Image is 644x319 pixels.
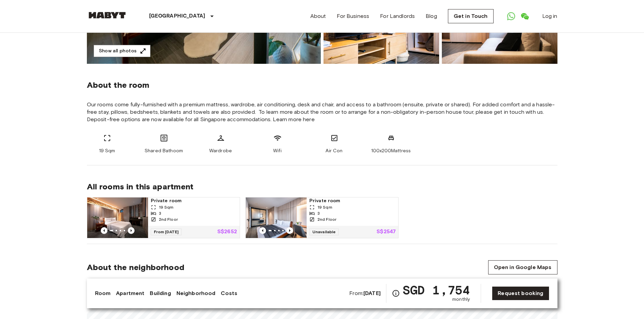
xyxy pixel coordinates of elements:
[149,12,206,20] p: [GEOGRAPHIC_DATA]
[95,289,111,297] a: Room
[542,12,557,20] a: Log in
[151,197,237,204] span: Private room
[337,12,369,20] a: For Business
[94,45,150,57] button: Show all photos
[317,216,336,222] span: 2nd Floor
[426,12,437,20] a: Blog
[246,197,307,238] img: Marketing picture of unit SG-01-027-006-01
[101,227,108,234] button: Previous image
[452,296,470,303] span: monthly
[349,290,381,297] span: From:
[87,101,557,123] span: Our rooms come fully-furnished with a premium mattress, wardrobe, air conditioning, desk and chai...
[317,210,320,216] span: 3
[377,229,396,235] p: S$2547
[87,12,127,19] img: Habyt
[159,204,174,210] span: 19 Sqm
[99,148,115,154] span: 19 Sqm
[504,9,518,23] a: Open WhatsApp
[176,289,216,297] a: Neighborhood
[221,289,237,297] a: Costs
[380,12,415,20] a: For Landlords
[87,262,184,272] span: About the neighborhood
[363,290,381,296] b: [DATE]
[150,289,171,297] a: Building
[310,12,326,20] a: About
[317,204,332,210] span: 19 Sqm
[245,197,399,238] a: Marketing picture of unit SG-01-027-006-01Previous imagePrevious imagePrivate room19 Sqm32nd Floo...
[492,286,549,300] a: Request booking
[145,148,183,154] span: Shared Bathoom
[403,284,470,296] span: SGD 1,754
[87,197,240,238] a: Marketing picture of unit SG-01-027-006-03Previous imagePrevious imagePrivate room19 Sqm32nd Floo...
[116,289,144,297] a: Apartment
[159,210,161,216] span: 3
[273,148,282,154] span: Wifi
[209,148,232,154] span: Wardrobe
[259,227,266,234] button: Previous image
[217,229,237,235] p: S$2652
[392,289,400,297] svg: Check cost overview for full price breakdown. Please note that discounts apply to new joiners onl...
[87,80,557,90] span: About the room
[488,260,557,274] a: Open in Google Maps
[151,229,182,235] span: From [DATE]
[371,148,411,154] span: 100x200Mattress
[448,9,494,23] a: Get in Touch
[518,9,531,23] a: Open WeChat
[309,197,396,204] span: Private room
[128,227,135,234] button: Previous image
[159,216,178,222] span: 2nd Floor
[87,182,557,192] span: All rooms in this apartment
[87,197,148,238] img: Marketing picture of unit SG-01-027-006-03
[326,148,342,154] span: Air Con
[309,229,339,235] span: Unavailable
[286,227,293,234] button: Previous image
